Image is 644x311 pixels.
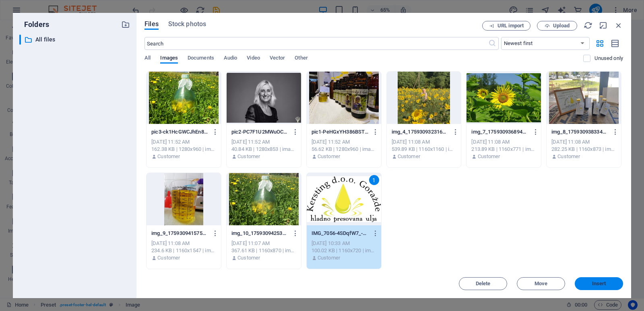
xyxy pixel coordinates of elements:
[151,128,208,136] p: pic3-ck1HcGWCJhEn8SJMhmi3Rg.avif
[575,277,623,290] button: Insert
[476,281,491,286] span: Delete
[312,230,369,237] p: IMG_7056-4SDqfW7_-Z5HBoMl6EEhLA.JPG
[594,55,623,62] p: Displays only files that are not in use on the website. Files added during this session can still...
[295,53,308,64] span: Other
[553,23,570,28] span: Upload
[231,230,289,237] p: img_10_1759309425391-1HbNUVxvNIGpfRpgsofbkw.jpg
[471,146,536,153] div: 213.89 KB | 1160x771 | image/jpeg
[151,247,216,254] div: 234.6 KB | 1160x1547 | image/jpeg
[19,19,49,30] p: Folders
[392,138,456,146] div: [DATE] 11:08 AM
[318,153,340,160] p: Customer
[231,138,296,146] div: [DATE] 11:52 AM
[168,19,206,29] span: Stock photos
[151,138,216,146] div: [DATE] 11:52 AM
[551,128,609,136] p: img_8_1759309383344-epY7WFbdki1b96OlMIyGFA.jpg
[592,281,606,286] span: Insert
[237,153,260,160] p: Customer
[535,281,547,286] span: Move
[237,254,260,262] p: Customer
[392,128,449,136] p: img_4_1759309323165-obT5xZ5kR42zdBZ2oRiayw.jpg
[270,53,285,64] span: Vector
[557,153,580,160] p: Customer
[151,230,208,237] p: img_9_1759309415757-Yc6NLzydjK0lyfR4nuoafw.jpg
[231,240,296,247] div: [DATE] 11:07 AM
[151,240,216,247] div: [DATE] 11:08 AM
[231,247,296,254] div: 367.61 KB | 1160x870 | image/jpeg
[312,240,376,247] div: [DATE] 10:33 AM
[144,19,159,29] span: Files
[614,21,623,30] i: Close
[160,53,178,64] span: Images
[599,21,608,30] i: Minimize
[482,21,530,31] button: URL import
[312,138,376,146] div: [DATE] 11:52 AM
[231,146,296,153] div: 40.84 KB | 1280x853 | image/avif
[471,128,528,136] p: img_7_1759309368948-IHhrDaUbLzfl2JLYGlC-lg.jpg
[157,153,180,160] p: Customer
[188,53,214,64] span: Documents
[392,146,456,153] div: 539.89 KB | 1160x1160 | image/jpeg
[537,21,577,31] button: Upload
[231,128,289,136] p: pic2-PC7F1U2MWuOCQvsad79CiQ.avif
[144,37,488,50] input: Search
[19,35,21,45] div: ​
[151,146,216,153] div: 162.38 KB | 1280x960 | image/avif
[318,254,340,262] p: Customer
[224,53,237,64] span: Audio
[144,53,151,64] span: All
[459,277,507,290] button: Delete
[478,153,500,160] p: Customer
[312,146,376,153] div: 56.62 KB | 1280x960 | image/avif
[584,21,592,30] i: Reload
[398,153,420,160] p: Customer
[551,138,616,146] div: [DATE] 11:08 AM
[312,128,369,136] p: pic1-PeHGxYH386BSTrJQZkq1Vw.avif
[121,20,130,29] i: Create new folder
[312,247,376,254] div: 100.02 KB | 1160x720 | image/jpeg
[471,138,536,146] div: [DATE] 11:08 AM
[517,277,565,290] button: Move
[35,35,115,44] p: All files
[497,23,524,28] span: URL import
[551,146,616,153] div: 282.25 KB | 1160x873 | image/jpeg
[157,254,180,262] p: Customer
[369,175,379,185] div: 1
[247,53,260,64] span: Video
